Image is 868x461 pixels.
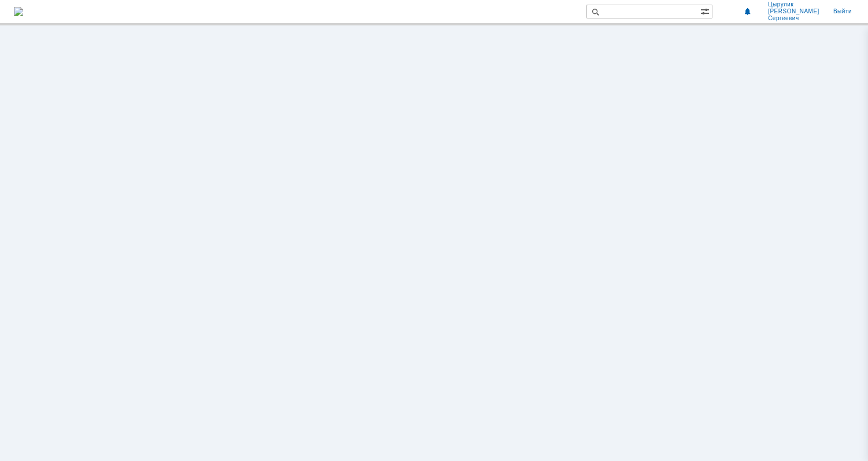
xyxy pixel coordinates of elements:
span: Цырулик [768,1,819,8]
a: Перейти на домашнюю страницу [14,7,23,16]
span: [PERSON_NAME] [768,8,819,15]
img: logo [14,7,23,16]
span: Расширенный поиск [700,5,712,16]
span: Сергеевич [768,15,819,22]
